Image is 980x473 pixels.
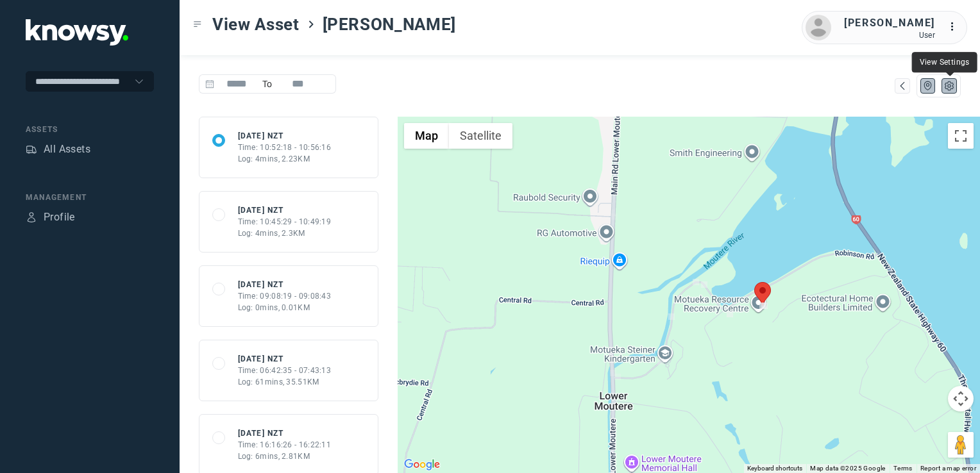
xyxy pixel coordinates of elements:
div: Time: 09:08:19 - 09:08:43 [238,290,332,302]
span: View Settings [920,58,970,67]
div: Time: 10:52:18 - 10:56:16 [238,142,332,153]
div: Map [897,80,908,92]
span: Map data ©2025 Google [810,465,885,472]
div: Assets [26,144,37,155]
button: Map camera controls [948,386,974,411]
div: All Assets [44,142,90,157]
button: Drag Pegman onto the map to open Street View [948,432,974,458]
div: [DATE] NZT [238,279,332,290]
div: List [943,80,955,92]
div: [PERSON_NAME] [844,15,935,31]
div: Time: 06:42:35 - 07:43:13 [238,365,332,376]
div: : [948,19,963,35]
div: : [948,19,963,37]
div: [DATE] NZT [238,204,332,216]
div: [DATE] NZT [238,353,332,365]
a: ProfileProfile [26,210,75,225]
span: [PERSON_NAME] [323,13,456,36]
div: [DATE] NZT [238,130,332,142]
div: Map [922,80,934,92]
div: > [306,19,316,29]
button: Show street map [404,123,449,149]
span: View Asset [212,13,300,36]
div: [DATE] NZT [238,427,332,439]
span: To [259,74,276,94]
img: Application Logo [26,19,128,46]
button: Keyboard shortcuts [747,464,802,473]
div: Log: 6mins, 2.81KM [238,451,332,462]
div: Log: 4mins, 2.23KM [238,153,332,165]
button: Toggle fullscreen view [948,123,974,149]
div: Assets [26,124,154,135]
div: Toggle Menu [193,20,202,29]
img: avatar.png [806,15,831,40]
div: Log: 0mins, 0.01KM [238,302,332,313]
div: Time: 10:45:29 - 10:49:19 [238,216,332,228]
div: Time: 16:16:26 - 16:22:11 [238,439,332,451]
div: User [844,31,935,40]
img: Google [401,456,443,473]
a: Terms (opens in new tab) [893,465,913,472]
button: Show satellite imagery [449,123,512,149]
tspan: ... [949,22,961,31]
div: Log: 4mins, 2.3KM [238,228,332,239]
div: Profile [26,212,37,223]
div: Management [26,192,154,203]
div: Profile [44,210,75,225]
a: Report a map error [920,465,976,472]
a: Open this area in Google Maps (opens a new window) [401,456,443,473]
div: Log: 61mins, 35.51KM [238,376,332,388]
a: AssetsAll Assets [26,142,90,157]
